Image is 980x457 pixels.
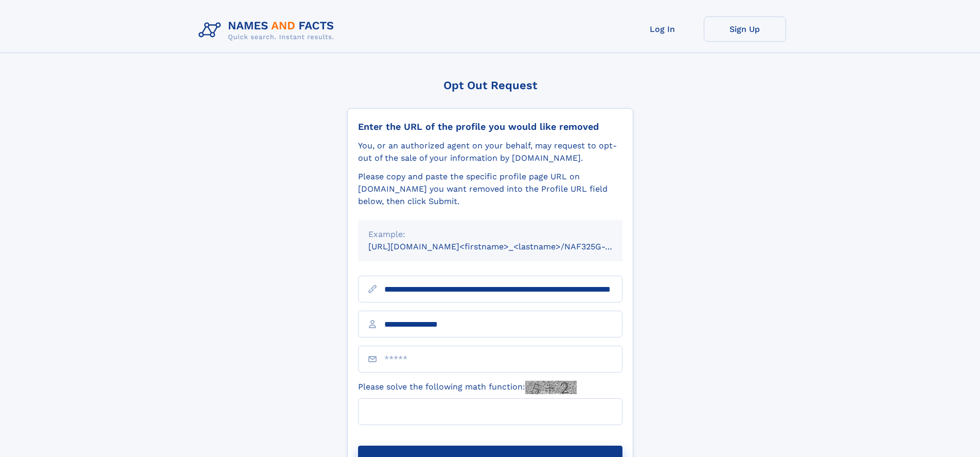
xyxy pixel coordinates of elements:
[621,16,704,42] a: Log In
[358,171,622,208] div: Please copy and paste the specific profile page URL on [DOMAIN_NAME] you want removed into the Pr...
[368,242,642,251] small: [URL][DOMAIN_NAME]<firstname>_<lastname>/NAF325G-xxxxxxxx
[358,381,577,394] label: Please solve the following math function:
[358,121,622,132] div: Enter the URL of the profile you would like removed
[704,16,786,42] a: Sign Up
[368,228,612,241] div: Example:
[347,79,633,92] div: Opt Out Request
[194,16,343,44] img: Logo Names and Facts
[358,140,622,164] div: You, or an authorized agent on your behalf, may request to opt-out of the sale of your informatio...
